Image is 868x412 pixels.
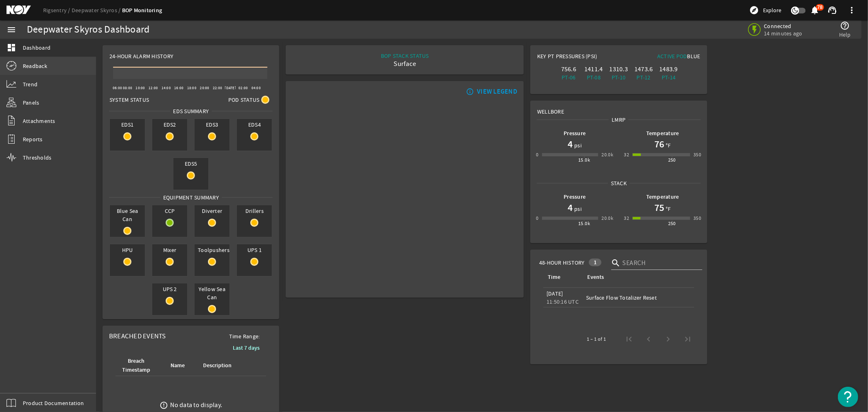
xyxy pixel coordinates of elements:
div: Breach Timestamp [120,357,152,375]
img: Valve2Open.png [307,211,319,223]
mat-icon: explore [749,5,759,15]
span: Explore [763,6,781,14]
img: FlexJoint.png [303,146,507,193]
text: [DATE] [225,85,236,90]
img: ShearRamCloseBlock.png [303,323,507,340]
div: PT-08 [583,73,604,81]
b: Temperature [646,193,679,201]
mat-icon: dashboard [7,43,16,53]
span: °F [664,205,671,213]
div: 1 [589,259,601,266]
h1: 4 [568,138,573,151]
div: 0 [536,214,538,222]
img: RiserAdapter.png [303,98,507,146]
span: 48-Hour History [539,259,585,267]
div: 32 [624,214,629,222]
span: EDS SUMMARY [170,107,212,115]
img: ValveClose.png [479,300,491,312]
span: Product Documentation [23,399,84,407]
img: Valve2CloseBlock.png [380,123,392,135]
mat-icon: menu [7,25,16,35]
span: psi [573,141,582,149]
div: 756.6 [558,65,579,73]
span: Blue Sea Can [110,205,145,225]
span: Diverter [195,205,230,217]
div: VIEW LEGEND [477,88,517,96]
text: 20:00 [200,85,209,90]
span: Reports [23,135,43,143]
span: UPS 2 [152,283,187,295]
span: Equipment Summary [160,193,222,202]
div: 250 [668,156,676,164]
img: BopBodyShearBottom.png [303,340,507,354]
img: PipeRamOpenBlock.png [303,375,507,386]
text: 12:00 [149,85,158,90]
span: LMRP [609,116,628,124]
div: 32 [624,151,629,159]
i: search [611,258,621,268]
div: Deepwater Skyros Dashboard [27,26,150,34]
div: 1411.4 [583,65,604,73]
div: 0 [536,151,538,159]
div: 350 [693,214,701,222]
div: Time [548,273,560,282]
div: Breach Timestamp [119,357,160,375]
span: °F [664,141,671,149]
div: Events [587,273,604,282]
text: 08:00 [123,85,132,90]
legacy-datetime-component: 11:50:16 UTC [547,298,579,305]
span: Readback [23,62,47,70]
div: Wellbore [531,101,706,116]
span: 24-Hour Alarm History [109,52,173,60]
span: System Status [109,96,149,104]
img: ValveClose.png [330,317,343,329]
span: psi [573,205,582,213]
div: PT-10 [608,73,630,81]
span: Blue [687,53,700,60]
span: UPS 1 [237,244,272,256]
img: ValveClose.png [467,369,479,381]
span: Active Pod [657,53,687,60]
div: BOP STACK STATUS [381,52,429,60]
mat-icon: support_agent [827,5,837,15]
span: Thresholds [23,153,52,162]
img: Valve2Open.png [490,211,503,223]
img: LowerAnnularOpenBlock.png [303,241,507,288]
span: Yellow Sea Can [195,283,230,303]
span: EDS5 [173,158,208,169]
span: Drillers [237,205,272,217]
span: Breached Events [109,332,166,340]
img: ShearRamOpenBlock.png [303,289,507,306]
button: Explore [746,4,785,17]
span: Help [839,31,851,39]
div: 20.0k [601,151,613,159]
img: ValveClose.png [318,317,330,329]
span: Panels [23,99,39,107]
span: Dashboard [23,44,50,52]
span: HPU [110,244,145,256]
h1: 75 [654,201,664,214]
text: 16:00 [174,85,184,90]
text: 10:00 [136,85,145,90]
div: 20.0k [601,214,613,222]
img: PipeRamOpenBlock.png [303,386,507,397]
div: Time [547,273,576,282]
mat-icon: help_outline [840,21,850,31]
mat-icon: info_outline [464,88,474,95]
text: 22:00 [213,85,222,90]
button: more_vert [842,0,861,20]
span: EDS3 [195,119,230,130]
img: ValveClose.png [479,359,491,371]
div: Description [203,361,232,370]
button: Last 7 days [226,340,266,355]
img: ValveClose.png [330,380,343,392]
span: Connected [764,22,803,30]
span: EDS1 [110,119,145,130]
img: ValveClose.png [467,359,479,371]
div: 350 [693,151,701,159]
span: Time Range: [223,332,267,340]
div: PT-14 [658,73,679,81]
span: Mixer [152,244,187,256]
div: Name [169,361,192,370]
div: PT-06 [558,73,579,81]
